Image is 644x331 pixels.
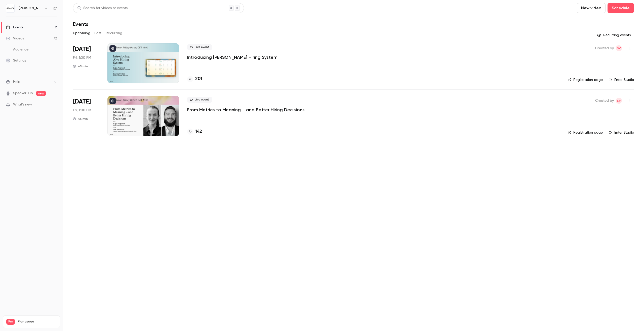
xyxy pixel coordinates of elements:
a: Enter Studio [609,77,634,82]
span: Created by [595,98,614,104]
h6: [PERSON_NAME] Labs [19,6,42,11]
a: Introducing [PERSON_NAME] Hiring System [187,54,277,60]
a: SpeakerHub [13,91,33,96]
button: Recurring [106,29,123,37]
h4: 201 [195,76,202,82]
a: Registration page [568,130,603,135]
span: [DATE] [73,45,91,53]
span: SV [617,45,621,51]
span: Live event [187,97,212,103]
span: Sara Vinell [616,98,622,104]
span: Fri, 1:00 PM [73,55,91,60]
div: Settings [6,58,26,63]
h4: 142 [195,128,202,135]
button: Upcoming [73,29,90,37]
img: Alva Labs [6,4,14,12]
a: From Metrics to Meaning – and Better Hiring Decisions [187,107,305,113]
span: Plan usage [18,320,57,324]
span: Live event [187,44,212,50]
h1: Events [73,21,88,27]
a: Registration page [568,77,603,82]
div: Oct 10 Fri, 1:00 PM (Europe/Stockholm) [73,43,99,83]
li: help-dropdown-opener [6,79,57,85]
span: Sara Vinell [616,45,622,51]
button: New video [577,3,606,13]
span: Fri, 1:00 PM [73,108,91,113]
span: Help [13,79,20,85]
span: What's new [13,102,32,107]
div: Oct 17 Fri, 1:00 PM (Europe/Stockholm) [73,96,99,136]
button: Schedule [608,3,634,13]
button: Past [94,29,102,37]
span: new [36,91,46,96]
div: Audience [6,47,28,52]
div: Events [6,25,23,30]
span: Pro [6,319,15,325]
div: Search for videos or events [77,6,128,11]
a: 142 [187,128,202,135]
div: Videos [6,36,24,41]
span: [DATE] [73,98,91,106]
span: SV [617,98,621,104]
a: Enter Studio [609,130,634,135]
a: 201 [187,76,202,82]
span: Created by [595,45,614,51]
div: 45 min [73,117,88,121]
div: 45 min [73,64,88,68]
button: Recurring events [595,31,634,39]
